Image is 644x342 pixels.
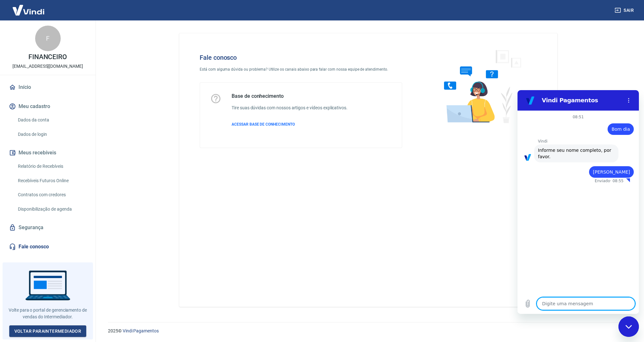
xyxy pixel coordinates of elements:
a: Segurança [8,221,88,235]
iframe: Botão para abrir a janela de mensagens, conversa em andamento [618,316,639,337]
a: Relatório de Recebíveis [15,160,88,173]
span: ACESSAR BASE DE CONHECIMENTO [232,122,295,127]
p: 2025 © [108,328,629,334]
h6: Tire suas dúvidas com nossos artigos e vídeos explicativos. [232,105,348,111]
a: Dados de login [15,128,88,141]
p: [EMAIL_ADDRESS][DOMAIN_NAME] [12,63,83,70]
a: ACESSAR BASE DE CONHECIMENTO [232,121,348,127]
a: Início [8,80,88,94]
h5: Base de conhecimento [232,93,348,99]
button: Sair [613,4,636,16]
img: Fale conosco [431,43,528,129]
p: Está com alguma dúvida ou problema? Utilize os canais abaixo para falar com nossa equipe de atend... [200,66,402,72]
a: Recebíveis Futuros Online [15,174,88,187]
a: Voltar paraIntermediador [9,325,87,337]
img: Vindi [8,0,49,20]
div: F [35,26,61,51]
a: Dados da conta [15,113,88,127]
p: FINANCEIRO [28,54,67,60]
h4: Fale conosco [200,54,402,61]
iframe: Janela de mensagens [517,90,639,314]
a: Vindi Pagamentos [123,328,159,333]
a: Fale conosco [8,240,88,254]
button: Meus recebíveis [8,146,88,160]
button: Meu cadastro [8,99,88,113]
a: Disponibilização de agenda [15,203,88,216]
a: Contratos com credores [15,188,88,201]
